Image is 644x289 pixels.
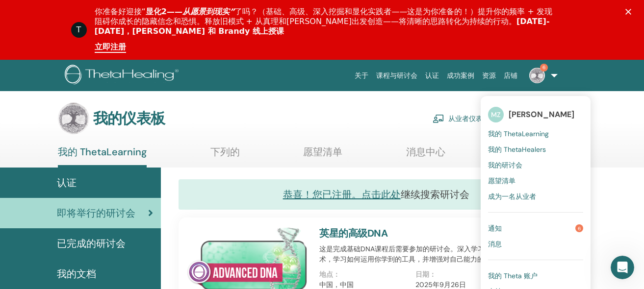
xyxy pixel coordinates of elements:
[95,42,126,51] font: 立即注册
[611,256,634,279] iframe: 对讲机实时聊天
[319,280,354,289] font: 中国，中国
[488,142,583,157] a: 我的 ThetaHealers
[482,72,496,79] font: 资源
[521,60,562,91] a: 6
[488,103,583,126] a: MZ[PERSON_NAME]
[95,7,553,26] font: 了吗？（基础、高级、深入挖掘和显化实践者——这是为你准备的！）提升你的频率 + 发现阻碍你成长的隐藏信念和恐惧。释放旧模式 + 从真理和[PERSON_NAME]出发创造——将清晰的思路转化为持...
[333,270,340,279] font: ：
[488,236,583,252] a: 消息
[415,270,429,279] font: 日期
[319,270,333,279] font: 地点
[146,7,182,16] font: 显化2——
[433,108,489,129] a: 从业者仪表板
[429,270,436,279] font: ：
[421,67,443,85] a: 认证
[433,114,444,123] img: chalkboard-teacher.svg
[355,72,368,79] font: 关于
[509,109,574,120] font: [PERSON_NAME]
[95,42,126,53] a: 立即注册
[478,67,500,85] a: 资源
[95,7,142,16] font: 你准备好迎接
[488,189,583,204] a: 成为一名从业者
[95,17,550,36] font: [DATE]-[DATE]，[PERSON_NAME] 和 Brandy 线上授课
[401,188,469,201] font: 继续搜索研讨会
[488,145,546,154] font: 我的 ThetaHealers
[488,173,583,189] a: 愿望清单
[488,268,583,284] a: 我的 Theta 账户
[415,280,466,289] font: 2025年9月26日
[71,22,87,38] div: ThetaHealing 的个人资料图片
[488,161,522,169] font: 我的研讨会
[57,267,96,280] font: 我的文档
[65,65,182,87] img: logo.png
[491,110,501,119] font: MZ
[488,224,502,233] font: 通知
[488,220,583,236] a: 通知6
[425,72,439,79] font: 认证
[406,145,445,158] font: 消息中心
[351,67,372,85] a: 关于
[578,225,581,232] font: 6
[488,192,536,201] font: 成为一名从业者
[488,129,549,138] font: 我的 ThetaLearning
[58,145,147,158] font: 我的 ThetaLearning
[303,145,342,158] font: 愿望清单
[58,103,89,134] img: default.jpg
[542,64,545,71] font: 6
[57,207,135,219] font: 即将举行的研讨会
[77,25,81,34] font: T
[448,115,489,123] font: 从业者仪表板
[488,240,502,248] font: 消息
[488,157,583,173] a: 我的研讨会
[57,176,77,189] font: 认证
[504,72,517,79] font: 店铺
[57,237,126,250] font: 已完成的研讨会
[372,67,421,85] a: 课程与研讨会
[443,67,478,85] a: 成功案例
[447,72,474,79] font: 成功案例
[500,67,521,85] a: 店铺
[182,7,235,16] font: 从愿景到现实”
[142,7,146,16] font: “
[376,72,417,79] font: 课程与研讨会
[303,146,342,165] a: 愿望清单
[283,188,401,201] a: 恭喜！您已注册。点击此处
[210,146,240,165] a: 下列的
[319,227,387,240] a: 英星的高级DNA
[488,176,515,185] font: 愿望清单
[93,109,165,128] font: 我的仪表板
[210,145,240,158] font: 下列的
[625,9,635,15] div: 关闭
[488,271,538,280] font: 我的 Theta 账户
[319,244,505,264] font: 这是完成基础DNA课程后需要参加的研讨会。深入学习这项技术，学习如何运用你学到的工具，并增强对自己能力的信心。
[529,68,545,83] img: default.jpg
[406,146,445,165] a: 消息中心
[488,126,583,142] a: 我的 ThetaLearning
[58,146,147,168] a: 我的 ThetaLearning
